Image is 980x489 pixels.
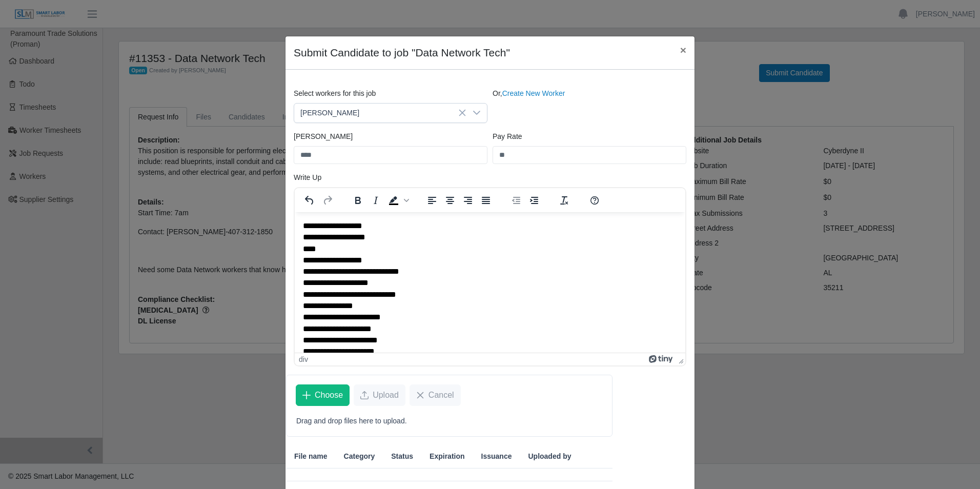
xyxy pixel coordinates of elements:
div: Press the Up and Down arrow keys to resize the editor. [675,353,685,365]
iframe: Rich Text Area [295,212,685,353]
button: Justify [477,193,495,208]
span: Status [391,451,413,462]
button: Close [672,36,695,64]
a: Create New Worker [502,89,565,97]
span: Category [344,451,375,462]
span: Cancel [428,389,454,401]
button: Align right [459,193,477,208]
div: div [299,355,308,363]
button: Help [586,193,603,208]
button: Choose [296,384,350,406]
button: Increase indent [525,193,543,208]
button: Decrease indent [507,193,525,208]
div: Or, [490,88,689,123]
span: × [680,44,686,56]
button: Cancel [410,384,461,406]
button: Italic [367,193,384,208]
span: Choose [315,389,343,401]
button: Align center [441,193,459,208]
span: Upload [373,389,399,401]
h4: Submit Candidate to job "Data Network Tech" [294,45,510,61]
span: File name [294,451,328,462]
span: Expiration [430,451,464,462]
a: Powered by Tiny [649,355,675,363]
button: Redo [319,193,336,208]
button: Upload [354,384,405,406]
div: Background color Black [385,193,411,208]
label: Pay Rate [493,131,522,142]
button: Bold [349,193,366,208]
label: Select workers for this job [294,88,376,99]
span: Issuance [481,451,512,462]
body: Rich Text Area. Press ALT-0 for help. [8,8,382,397]
p: Drag and drop files here to upload. [296,416,602,426]
button: Clear formatting [556,193,573,208]
label: Write Up [294,172,321,183]
button: Align left [423,193,441,208]
span: Uploaded by [528,451,571,462]
label: [PERSON_NAME] [294,131,353,142]
button: Undo [301,193,318,208]
span: Randy Bricker [294,104,466,123]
